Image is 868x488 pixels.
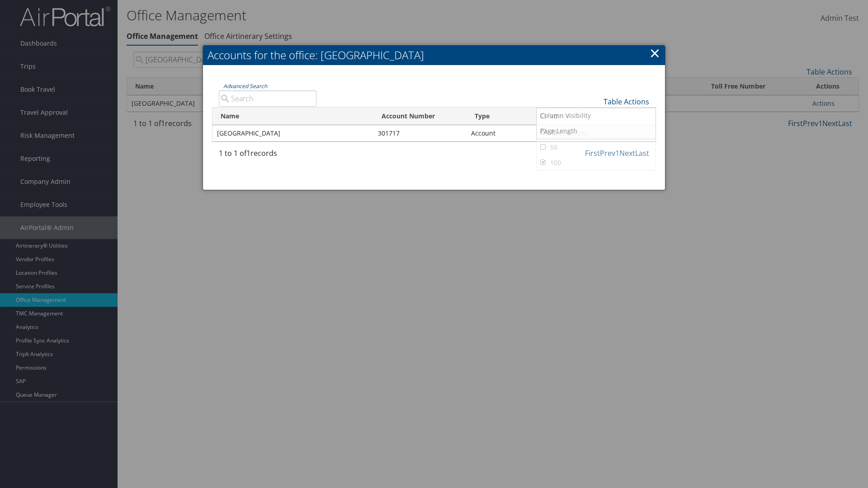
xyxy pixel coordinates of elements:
[467,108,541,125] th: Type: activate to sort column ascending
[537,140,656,155] a: 50
[246,148,250,158] span: 1
[467,125,541,141] td: Account
[604,97,649,107] a: Table Actions
[203,45,665,65] h2: Accounts for the office: [GEOGRAPHIC_DATA]
[373,125,467,141] td: 301717
[219,148,316,163] div: 1 to 1 of records
[537,124,656,140] a: 25
[650,44,660,62] a: ×
[537,155,656,170] a: 100
[537,109,656,124] a: 10
[219,90,316,107] input: Advanced Search
[223,82,267,90] a: Advanced Search
[212,108,373,125] th: Name: activate to sort column descending
[212,125,373,141] td: [GEOGRAPHIC_DATA]
[537,108,656,123] a: Column Visibility
[373,108,467,125] th: Account Number: activate to sort column ascending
